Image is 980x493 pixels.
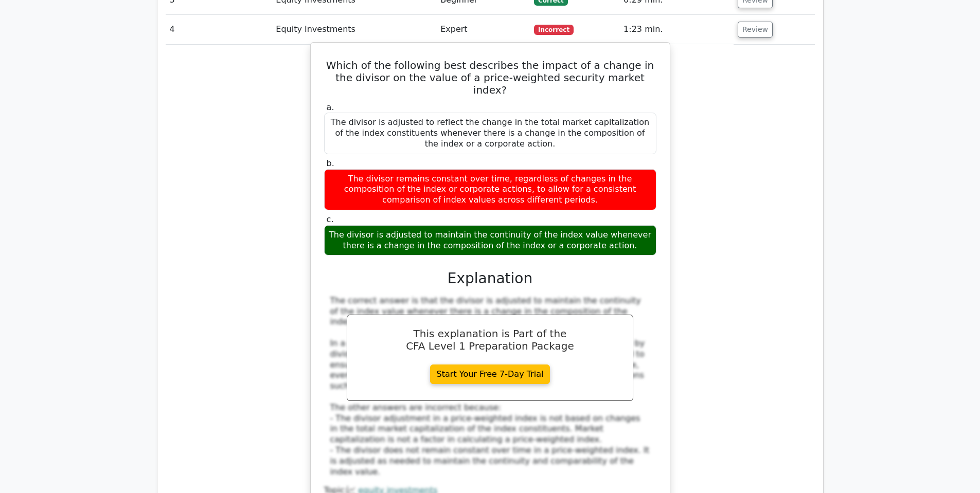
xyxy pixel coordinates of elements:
[327,102,334,112] span: a.
[430,364,550,384] a: Start Your Free 7-Day Trial
[324,113,656,154] div: The divisor is adjusted to reflect the change in the total market capitalization of the index con...
[619,15,734,44] td: 1:23 min.
[738,22,773,38] button: Review
[330,296,650,478] div: The correct answer is that the divisor is adjusted to maintain the continuity of the index value ...
[327,158,334,168] span: b.
[324,225,656,256] div: The divisor is adjusted to maintain the continuity of the index value whenever there is a change ...
[534,25,574,35] span: Incorrect
[323,59,657,96] h5: Which of the following best describes the impact of a change in the divisor on the value of a pri...
[436,15,530,44] td: Expert
[327,214,334,224] span: c.
[272,15,436,44] td: Equity Investments
[324,169,656,210] div: The divisor remains constant over time, regardless of changes in the composition of the index or ...
[166,15,272,44] td: 4
[330,270,650,287] h3: Explanation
